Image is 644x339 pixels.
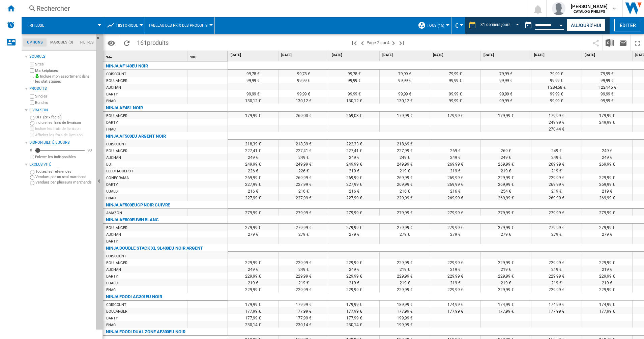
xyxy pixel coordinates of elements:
[552,2,565,15] img: profile.jpg
[531,194,582,201] div: 269,99 €
[29,108,93,113] div: Livraison
[106,148,127,154] div: BOULANGER
[7,21,15,29] img: alerts-logo.svg
[35,68,93,73] label: Marketplaces
[380,230,430,237] div: 279 €
[329,140,379,147] div: 222,33 €
[105,51,187,61] div: Sort None
[481,174,531,180] div: 229,99 €
[522,19,535,32] button: md-calendar
[35,133,93,138] label: Afficher les frais de livraison
[481,160,531,167] div: 269,99 €
[382,53,429,57] span: [DATE]
[228,140,278,147] div: 218,39 €
[531,272,582,279] div: 229,99 €
[582,187,632,194] div: 219 €
[106,175,129,181] div: CONFORAMA
[30,75,34,83] input: Inclure mon assortiment dans les statistiques
[329,77,379,83] div: 99,99 €
[582,160,632,167] div: 269,99 €
[427,17,448,34] button: TOUS (15)
[106,119,118,126] div: DARTY
[280,51,329,59] div: [DATE]
[30,126,34,131] input: Inclure les frais de livraison
[279,167,329,174] div: 226 €
[430,279,480,286] div: 219 €
[279,279,329,286] div: 219 €
[531,70,582,77] div: 79,99 €
[582,83,632,90] div: 1 224,46 €
[106,273,118,280] div: DARTY
[380,194,430,201] div: 229,99 €
[531,174,582,180] div: 229,99 €
[106,71,126,78] div: CDISCOUNT
[279,224,329,230] div: 279,99 €
[279,147,329,153] div: 227,41 €
[531,230,582,237] div: 279 €
[106,78,127,84] div: BOULANGER
[30,181,34,185] input: Vendues par plusieurs marchands
[329,224,379,230] div: 279,99 €
[231,53,277,57] span: [DATE]
[106,104,143,112] div: NINJA AF451 NOIR
[329,112,379,118] div: 269,03 €
[228,160,278,167] div: 249,99 €
[531,180,582,187] div: 269,99 €
[25,17,99,34] div: Friteuse
[430,160,480,167] div: 269,99 €
[531,77,582,83] div: 99,99 €
[35,115,93,120] label: OFF (prix facial)
[455,17,462,34] button: €
[228,187,278,194] div: 216 €
[228,230,278,237] div: 279 €
[35,100,93,105] label: Bundles
[531,147,582,153] div: 249 €
[279,272,329,279] div: 229,99 €
[582,265,632,272] div: 219 €
[430,97,480,104] div: 99,99 €
[606,39,614,47] img: excel-24x24.png
[279,77,329,83] div: 99,99 €
[228,90,278,97] div: 99,99 €
[30,170,34,174] input: Toutes les références
[430,147,480,153] div: 269 €
[105,51,187,61] div: Site Sort None
[107,17,141,34] div: Historique
[555,18,567,30] button: Open calendar
[329,90,379,97] div: 99,99 €
[418,17,448,34] div: TOUS (15)
[380,112,430,118] div: 179,99 €
[106,84,121,91] div: AUCHAN
[86,148,93,153] div: 90
[96,34,104,46] button: Masquer
[279,209,329,216] div: 279,99 €
[631,35,644,51] button: Plein écran
[480,20,522,31] md-select: REPORTS.WIZARD.STEPS.REPORT.STEPS.REPORT_OPTIONS.PERIOD: 31 derniers jours
[35,94,93,99] label: Singles
[116,17,141,34] button: Historique
[582,97,632,104] div: 99,99 €
[35,174,93,179] label: Vendues par un seul marchand
[367,35,390,51] span: Page 2 sur 4
[481,180,531,187] div: 269,99 €
[531,209,582,216] div: 279,99 €
[106,201,170,209] div: NINJA AF500EUCP NOIR CUIVRE
[29,54,93,59] div: Sources
[148,17,211,34] button: Tableau des prix des produits
[190,55,197,59] span: SKU
[481,112,531,118] div: 179,99 €
[531,187,582,194] div: 219 €
[228,112,278,118] div: 179,99 €
[35,120,93,125] label: Inclure les frais de livraison
[106,132,166,140] div: NINJA AF500EU ARGENT NOIR
[106,62,148,70] div: NINJA AF140EU NOIR
[484,53,530,57] span: [DATE]
[531,259,582,265] div: 229,99 €
[430,272,480,279] div: 229,99 €
[30,133,34,137] input: Afficher les frais de livraison
[106,231,121,238] div: AUCHAN
[432,51,480,59] div: [DATE]
[531,90,582,97] div: 99,99 €
[531,167,582,174] div: 219 €
[228,167,278,174] div: 226 €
